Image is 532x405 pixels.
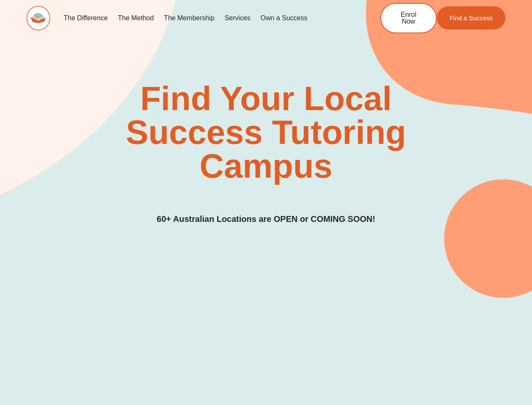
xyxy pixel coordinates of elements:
[159,8,219,28] a: The Membership
[157,213,375,226] h3: 60+ Australian Locations are OPEN or COMING SOON!
[113,8,159,28] a: The Method
[449,15,493,21] span: Find a Success
[59,8,113,28] a: The Difference
[77,82,455,183] h2: Find Your Local Success Tutoring Campus
[380,3,437,33] a: Enrol Now
[437,6,505,30] a: Find a Success
[219,8,255,28] a: Services
[256,8,313,28] a: Own a Success
[394,11,423,25] span: Enrol Now
[59,8,353,28] nav: Menu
